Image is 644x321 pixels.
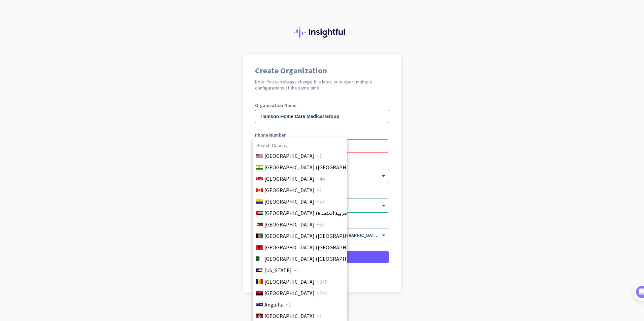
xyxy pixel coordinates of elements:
span: [US_STATE] [264,266,292,274]
input: Search Country [253,141,347,150]
span: [GEOGRAPHIC_DATA] [264,152,315,160]
span: +244 [316,289,327,297]
span: [GEOGRAPHIC_DATA] [264,289,315,297]
span: [GEOGRAPHIC_DATA] [264,186,315,194]
span: +44 [316,175,325,183]
span: [GEOGRAPHIC_DATA] (‫الإمارات العربية المتحدة‬‎) [264,209,371,217]
span: +376 [316,278,327,286]
span: +1 [316,186,322,194]
span: [GEOGRAPHIC_DATA] [264,220,315,228]
span: +1 [316,312,322,320]
span: +1 [316,152,322,160]
span: [GEOGRAPHIC_DATA] [264,312,315,320]
span: Anguilla [264,300,284,309]
span: [GEOGRAPHIC_DATA] [264,175,315,183]
span: +1 [285,300,291,309]
span: +1 [293,266,299,274]
span: +57 [316,198,325,206]
span: [GEOGRAPHIC_DATA] ([GEOGRAPHIC_DATA]) [264,163,369,171]
span: [GEOGRAPHIC_DATA] ([GEOGRAPHIC_DATA]) [264,243,369,251]
span: [GEOGRAPHIC_DATA] (‫[GEOGRAPHIC_DATA]‬‎) [264,232,369,240]
span: [GEOGRAPHIC_DATA] [264,198,315,206]
span: [GEOGRAPHIC_DATA] [264,278,315,286]
span: +63 [316,220,325,228]
span: [GEOGRAPHIC_DATA] (‫[GEOGRAPHIC_DATA]‬‎) [264,255,369,263]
